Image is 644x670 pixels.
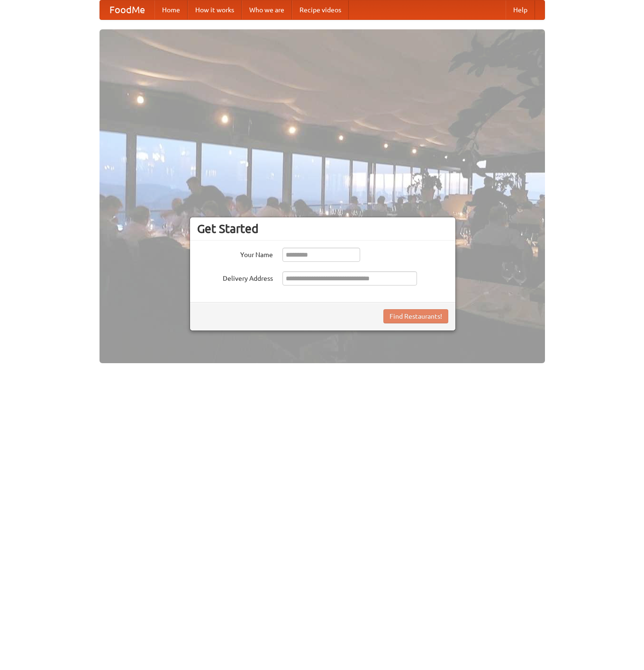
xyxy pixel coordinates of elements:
[292,0,349,19] a: Recipe videos
[197,222,448,236] h3: Get Started
[197,271,273,283] label: Delivery Address
[506,0,535,19] a: Help
[188,0,242,19] a: How it works
[154,0,188,19] a: Home
[242,0,292,19] a: Who we are
[383,309,448,323] button: Find Restaurants!
[197,248,273,259] label: Your Name
[100,0,154,19] a: FoodMe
